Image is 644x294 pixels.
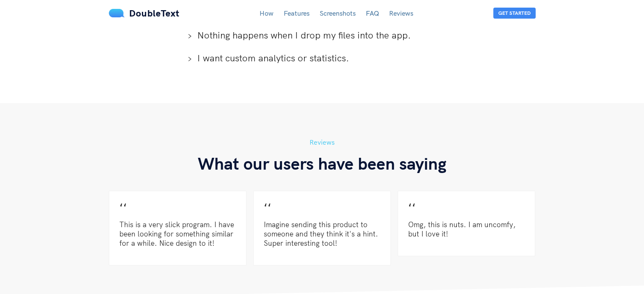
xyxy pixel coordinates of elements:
[180,47,464,69] div: I want custom analytics or statistics.
[197,29,457,41] span: Nothing happens when I drop my files into the app.
[109,7,180,19] a: DoubleText
[109,153,536,174] h3: What our users have been saying
[187,34,192,39] span: right
[284,9,310,17] a: Features
[264,220,380,248] p: Imagine sending this product to someone and they think it's a hint. Super interesting tool!
[197,52,457,64] span: I want custom analytics or statistics.
[260,9,274,17] a: How
[320,9,356,17] a: Screenshots
[264,201,380,214] h4: ʻʻ
[109,9,125,17] img: mS3x8y1f88AAAAABJRU5ErkJggg==
[493,8,536,19] button: Get Started
[129,7,180,19] span: DoubleText
[408,201,525,214] h4: ʻʻ
[408,220,525,239] p: Omg, this is nuts. I am uncomfy, but I love it!
[366,9,379,17] a: FAQ
[109,137,536,148] h5: Reviews
[389,9,413,17] a: Reviews
[119,220,236,248] p: This is a very slick program. I have been looking for something similar for a while. Nice design ...
[119,201,236,214] h4: ʻʻ
[187,57,192,62] span: right
[180,24,464,47] div: Nothing happens when I drop my files into the app.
